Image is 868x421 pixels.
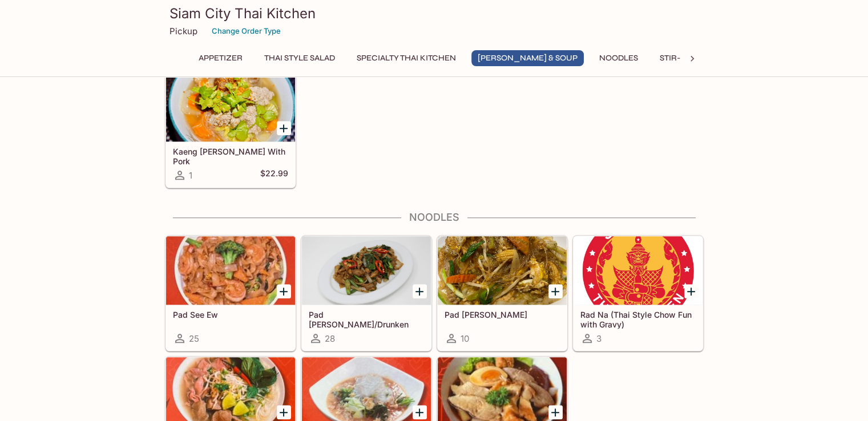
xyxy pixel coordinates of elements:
[350,50,462,66] button: Specialty Thai Kitchen
[548,405,563,419] button: Add Kway Jab (Pork Only)
[189,333,199,344] span: 25
[173,147,288,165] h5: Kaeng [PERSON_NAME] With Pork
[325,333,335,344] span: 28
[413,405,427,419] button: Add Thai Sukiyaki
[192,50,249,66] button: Appetizer
[277,284,291,298] button: Add Pad See Ew
[437,236,567,351] a: Pad [PERSON_NAME]10
[166,73,295,141] div: Kaeng Jued Woonsen With Pork
[301,236,431,351] a: Pad [PERSON_NAME]/Drunken Noodle28
[548,284,563,298] button: Add Pad Woon Sen
[574,236,703,305] div: Rad Na (Thai Style Chow Fun with Gravy)
[445,310,560,319] h5: Pad [PERSON_NAME]
[593,50,644,66] button: Noodles
[438,236,567,305] div: Pad Woon Sen
[165,72,296,188] a: Kaeng [PERSON_NAME] With Pork1$22.99
[684,284,699,298] button: Add Rad Na (Thai Style Chow Fun with Gravy)
[258,50,341,66] button: Thai Style Salad
[165,211,704,224] h4: Noodles
[461,333,469,344] span: 10
[653,50,733,66] button: Stir-Fry Dishes
[573,236,703,351] a: Rad Na (Thai Style Chow Fun with Gravy)3
[302,236,431,305] div: Pad Kee Mao/Drunken Noodle
[277,405,291,419] button: Add Combination Beef Noodle Soup
[471,50,584,66] button: [PERSON_NAME] & Soup
[413,284,427,298] button: Add Pad Kee Mao/Drunken Noodle
[580,310,696,329] h5: Rad Na (Thai Style Chow Fun with Gravy)
[165,236,296,351] a: Pad See Ew25
[596,333,601,344] span: 3
[260,168,288,182] h5: $22.99
[207,22,286,40] button: Change Order Type
[277,121,291,135] button: Add Kaeng Jued Woonsen With Pork
[169,5,699,22] h3: Siam City Thai Kitchen
[166,236,295,305] div: Pad See Ew
[169,26,197,37] p: Pickup
[309,310,424,329] h5: Pad [PERSON_NAME]/Drunken Noodle
[189,170,192,181] span: 1
[173,310,288,319] h5: Pad See Ew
